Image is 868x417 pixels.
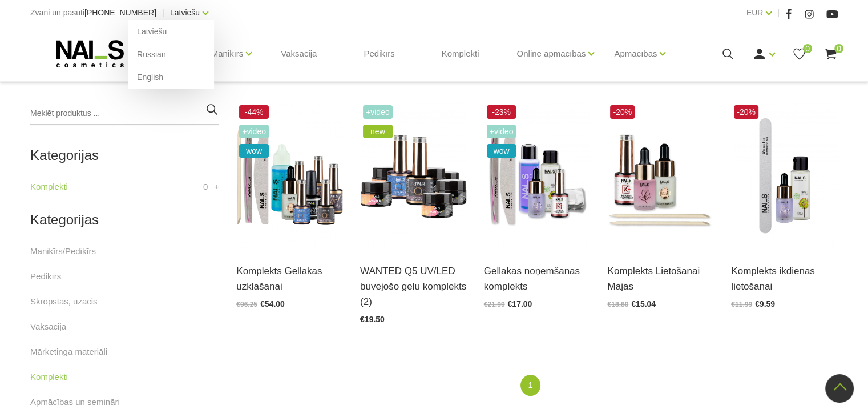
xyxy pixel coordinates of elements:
[746,6,764,19] a: EUR
[84,8,156,17] span: [PHONE_NUMBER]
[30,180,68,194] a: Komplekti
[211,31,244,77] a: Manikīrs
[484,102,591,249] img: Gellakas noņemšanas komplekts ietver▪️ Līdzeklis Gellaku un citu Soak Off produktu noņemšanai (10...
[30,6,156,20] div: Zvani un pasūti
[30,320,66,334] a: Vaksācija
[484,263,591,294] a: Gellakas noņemšanas komplekts
[30,345,107,359] a: Mārketinga materiāli
[607,263,714,294] a: Komplekts Lietošanai Mājās
[631,299,656,308] span: €15.04
[487,144,516,158] span: wow
[236,300,257,308] span: €96.25
[484,300,505,308] span: €21.99
[360,263,467,310] a: WANTED Q5 UV/LED būvējošo gelu komplekts (2)
[487,125,516,138] span: +Video
[755,299,775,308] span: €9.59
[363,125,393,138] span: new
[731,263,838,294] a: Komplekts ikdienas lietošanai
[239,144,269,158] span: wow
[487,105,516,119] span: -23%
[354,26,403,81] a: Pedikīrs
[203,180,208,194] span: 0
[614,31,657,77] a: Apmācības
[363,105,393,119] span: +Video
[607,102,714,249] img: Komplektā ietilpst:- Keratīna līdzeklis bojātu nagu atjaunošanai, 14 ml,- Kutikulas irdinātājs ar...
[215,180,220,194] a: +
[30,102,219,125] input: Meklēt produktus ...
[30,212,219,227] h2: Kategorijas
[128,66,214,89] a: English
[834,44,843,53] span: 0
[128,20,214,43] a: Latviešu
[30,295,98,308] a: Skropstas, uzacis
[236,263,343,294] a: Komplekts Gellakas uzklāšanai
[30,244,96,258] a: Manikīrs/Pedikīrs
[30,395,120,409] a: Apmācības un semināri
[823,47,838,61] a: 0
[507,299,532,308] span: €17.00
[731,102,838,249] img: Komplektā ietilst: - Organic Lotion Lithi&amp;Jasmine 50 ml; - Melleņu Kutikulu eļļa 15 ml; - Woo...
[520,375,540,396] a: 1
[607,300,628,308] span: €18.80
[792,47,806,61] a: 0
[260,299,285,308] span: €54.00
[170,6,200,19] a: Latviešu
[433,26,488,81] a: Komplekti
[734,105,758,119] span: -20%
[239,125,269,138] span: +Video
[360,315,385,324] span: €19.50
[610,105,635,119] span: -20%
[30,370,68,384] a: Komplekti
[30,148,219,163] h2: Kategorijas
[272,26,326,81] a: Vaksācija
[128,43,214,66] a: Russian
[777,6,780,20] span: |
[803,44,812,53] span: 0
[30,270,61,283] a: Pedikīrs
[360,102,467,249] img: Wanted gelu starta komplekta ietilpst:- Quick Builder Clear HYBRID bāze UV/LED, 8 ml;- Quick Crys...
[236,102,343,249] img: Gellakas uzklāšanas komplektā ietilpst:Wipe Off Solutions 3in1/30mlBrilliant Bond Bezskābes praim...
[162,6,164,20] span: |
[236,375,838,396] nav: catalog-product-list
[239,105,269,119] span: -44%
[516,31,586,77] a: Online apmācības
[731,300,752,308] span: €11.99
[84,9,156,17] a: [PHONE_NUMBER]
